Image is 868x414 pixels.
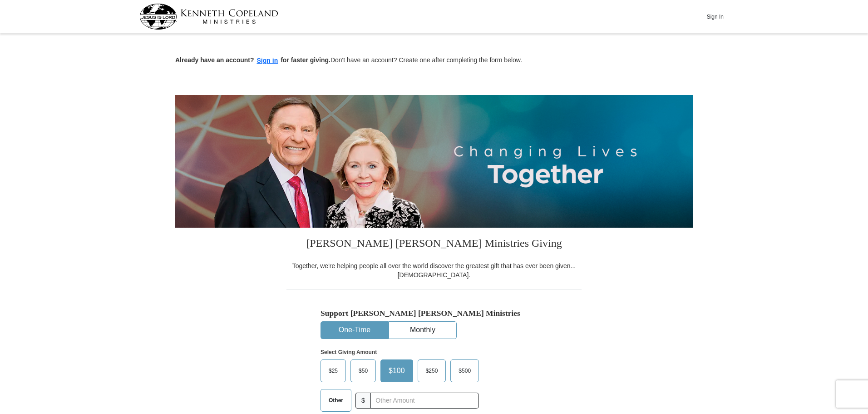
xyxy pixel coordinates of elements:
[139,4,278,30] img: kcm-header-logo.svg
[324,364,342,378] span: $25
[321,349,377,355] strong: Select Giving Amount
[454,364,475,378] span: $500
[286,261,582,279] div: Together, we're helping people all over the world discover the greatest gift that has ever been g...
[321,322,388,339] button: One-Time
[321,309,547,318] h5: Support [PERSON_NAME] [PERSON_NAME] Ministries
[175,56,330,64] strong: Already have an account? for faster giving.
[324,394,348,407] span: Other
[254,55,281,66] button: Sign in
[384,364,409,378] span: $100
[370,393,479,409] input: Other Amount
[354,364,372,378] span: $50
[389,322,456,339] button: Monthly
[355,393,371,409] span: $
[175,55,693,66] p: Don't have an account? Create one after completing the form below.
[286,228,582,261] h3: [PERSON_NAME] [PERSON_NAME] Ministries Giving
[421,364,443,378] span: $250
[701,10,729,24] button: Sign In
